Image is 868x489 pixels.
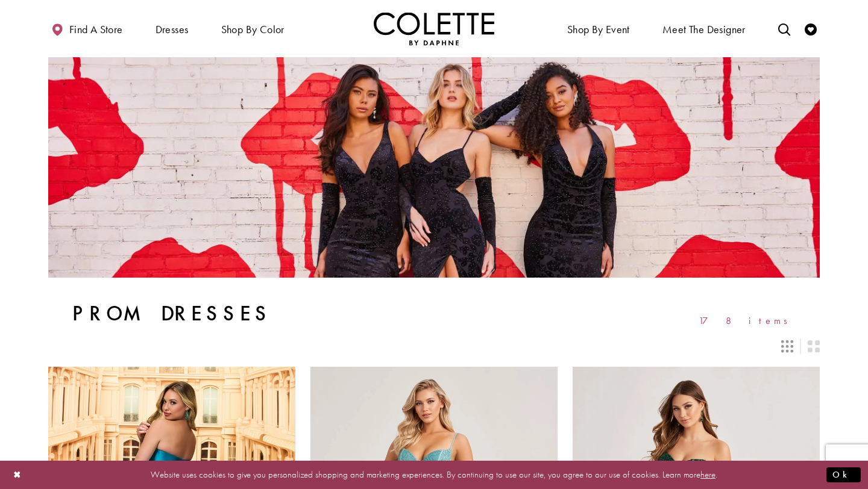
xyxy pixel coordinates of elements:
span: Dresses [153,12,192,45]
span: Dresses [156,23,189,36]
span: Shop By Event [564,12,633,45]
a: Visit Home Page [374,12,494,45]
span: Shop By Event [567,23,630,36]
a: Check Wishlist [802,12,820,45]
h1: Prom Dresses [72,302,272,326]
span: Find a store [69,23,123,36]
button: Submit Dialog [826,467,861,482]
img: Colette by Daphne [374,12,494,45]
a: Meet the designer [659,12,749,45]
span: Shop by color [221,23,285,36]
a: here [700,469,715,481]
div: Layout Controls [41,333,827,360]
span: 178 items [699,316,796,326]
span: Switch layout to 2 columns [808,340,820,352]
a: Find a store [48,12,125,45]
p: Website uses cookies to give you personalized shopping and marketing experiences. By continuing t... [87,467,781,483]
span: Switch layout to 3 columns [781,340,793,352]
button: Close Dialog [7,464,28,485]
span: Meet the designer [662,23,746,36]
a: Toggle search [775,12,793,45]
span: Shop by color [218,12,288,45]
